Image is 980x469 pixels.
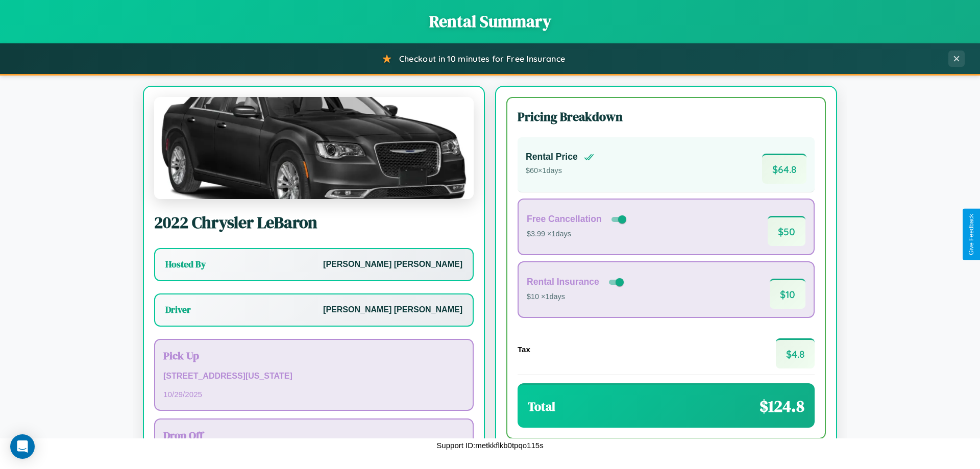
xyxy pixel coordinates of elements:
[399,54,565,64] span: Checkout in 10 minutes for Free Insurance
[165,304,191,316] h3: Driver
[10,10,970,33] h1: Rental Summary
[527,214,602,225] h4: Free Cancellation
[526,164,594,178] p: $ 60 × 1 days
[436,438,543,452] p: Support ID: metkkflkb0tpqo115s
[10,434,35,459] div: Open Intercom Messenger
[762,154,806,184] span: $ 64.8
[163,428,464,442] h3: Drop Off
[528,398,555,415] h3: Total
[154,97,474,199] img: Chrysler LeBaron
[163,387,464,401] p: 10 / 29 / 2025
[323,303,462,317] p: [PERSON_NAME] [PERSON_NAME]
[165,258,206,270] h3: Hosted By
[154,211,474,234] h2: 2022 Chrysler LeBaron
[527,290,626,304] p: $10 × 1 days
[323,257,462,272] p: [PERSON_NAME] [PERSON_NAME]
[163,369,464,384] p: [STREET_ADDRESS][US_STATE]
[770,279,805,309] span: $ 10
[768,216,805,246] span: $ 50
[527,228,628,241] p: $3.99 × 1 days
[518,345,530,354] h4: Tax
[527,277,599,287] h4: Rental Insurance
[518,108,815,125] h3: Pricing Breakdown
[526,152,578,162] h4: Rental Price
[759,395,804,417] span: $ 124.8
[776,338,815,368] span: $ 4.8
[968,214,975,255] div: Give Feedback
[163,348,464,363] h3: Pick Up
